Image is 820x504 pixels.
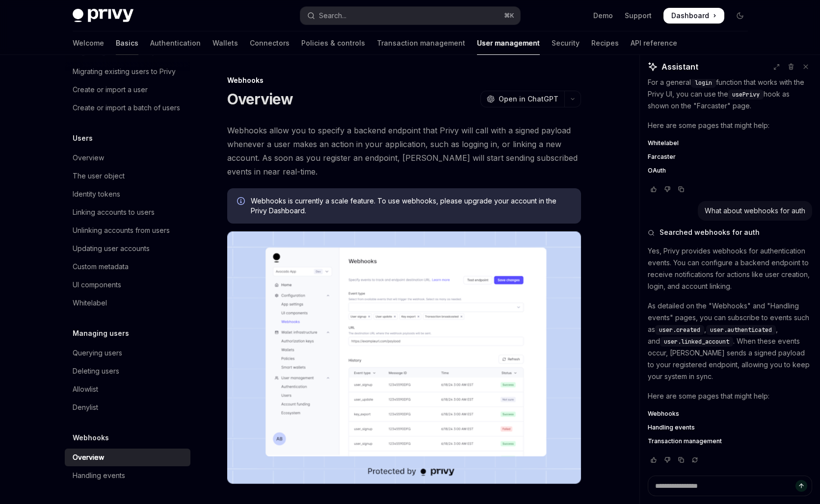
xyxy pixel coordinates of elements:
[65,258,190,276] a: Custom metadata
[710,326,772,334] span: user.authenticated
[73,9,133,23] img: dark logo
[73,225,170,236] div: Unlinking accounts from users
[65,63,190,80] a: Migrating existing users to Privy
[300,7,520,25] button: Open search
[593,11,613,21] a: Demo
[65,380,190,398] a: Allowlist
[227,90,293,108] h1: Overview
[675,184,687,194] button: Copy chat response
[73,432,109,444] h5: Webhooks
[675,455,687,465] button: Copy chat response
[73,328,129,339] h5: Managing users
[73,206,155,218] div: Linking accounts to users
[648,424,812,431] a: Handling events
[648,139,812,147] a: Whitelabel
[65,81,190,99] a: Create or import a user
[65,185,190,203] a: Identity tokens
[65,467,190,484] a: Handling events
[116,31,138,55] a: Basics
[65,449,190,466] a: Overview
[212,31,238,55] a: Wallets
[377,31,465,55] a: Transaction management
[648,184,660,194] button: Vote that response was good
[65,399,190,416] a: Denylist
[73,347,122,359] div: Querying users
[73,279,121,291] div: UI components
[237,197,247,207] svg: Info
[65,294,190,312] a: Whitelabel
[732,8,748,24] button: Toggle dark mode
[648,437,812,445] a: Transaction management
[251,196,571,216] span: Webhooks is currently a scale feature. To use webhooks, please upgrade your account in the Privy ...
[732,91,760,99] span: usePrivy
[648,410,679,418] span: Webhooks
[671,11,709,21] span: Dashboard
[499,94,558,104] span: Open in ChatGPT
[73,102,180,114] div: Create or import a batch of users
[73,243,150,254] div: Updating user accounts
[625,11,652,21] a: Support
[73,297,107,309] div: Whitelabel
[664,338,729,346] span: user.linked_account
[648,245,812,292] p: Yes, Privy provides webhooks for authentication events. You can configure a backend endpoint to r...
[661,184,673,194] button: Vote that response was not good
[65,222,190,239] a: Unlinking accounts from users
[661,455,673,465] button: Vote that response was not good
[648,476,812,496] textarea: Ask a question...
[795,480,807,492] button: Send message
[73,470,125,481] div: Handling events
[648,424,695,431] span: Handling events
[648,153,676,161] span: Farcaster
[73,170,125,182] div: The user object
[73,132,93,144] h5: Users
[65,99,190,117] a: Create or import a batch of users
[73,84,148,96] div: Create or import a user
[227,76,581,85] div: Webhooks
[480,91,564,107] button: Open in ChatGPT
[552,31,580,55] a: Security
[73,261,129,273] div: Custom metadata
[301,31,365,55] a: Policies & controls
[648,139,679,147] span: Whitelabel
[648,153,812,161] a: Farcaster
[661,61,698,73] span: Assistant
[648,390,812,402] p: Here are some pages that might help:
[660,227,760,237] span: Searched webhooks for auth
[648,167,666,175] span: OAuth
[250,31,290,55] a: Connectors
[648,437,722,445] span: Transaction management
[695,79,712,87] span: login
[73,31,104,55] a: Welcome
[73,383,98,395] div: Allowlist
[648,410,812,418] a: Webhooks
[663,8,724,24] a: Dashboard
[65,149,190,167] a: Overview
[648,300,812,382] p: As detailed on the "Webhooks" and "Handling events" pages, you can subscribe to events such as , ...
[648,76,812,112] p: For a general function that works with the Privy UI, you can use the hook as shown on the "Farcas...
[227,231,581,484] img: images/Webhooks.png
[227,124,581,178] span: Webhooks allow you to specify a backend endpoint that Privy will call with a signed payload whene...
[689,455,701,465] button: Reload last chat
[648,167,812,175] a: OAuth
[659,326,700,334] span: user.created
[319,10,346,22] div: Search...
[65,203,190,221] a: Linking accounts to users
[591,31,619,55] a: Recipes
[648,120,812,131] p: Here are some pages that might help:
[477,31,540,55] a: User management
[631,31,677,55] a: API reference
[73,402,98,413] div: Denylist
[504,12,514,20] span: ⌘ K
[65,240,190,257] a: Updating user accounts
[150,31,201,55] a: Authentication
[65,344,190,362] a: Querying users
[73,152,104,164] div: Overview
[705,206,805,216] div: What about webhooks for auth
[73,188,120,200] div: Identity tokens
[65,276,190,294] a: UI components
[65,362,190,380] a: Deleting users
[648,227,812,237] button: Searched webhooks for auth
[73,452,104,463] div: Overview
[648,455,660,465] button: Vote that response was good
[73,365,119,377] div: Deleting users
